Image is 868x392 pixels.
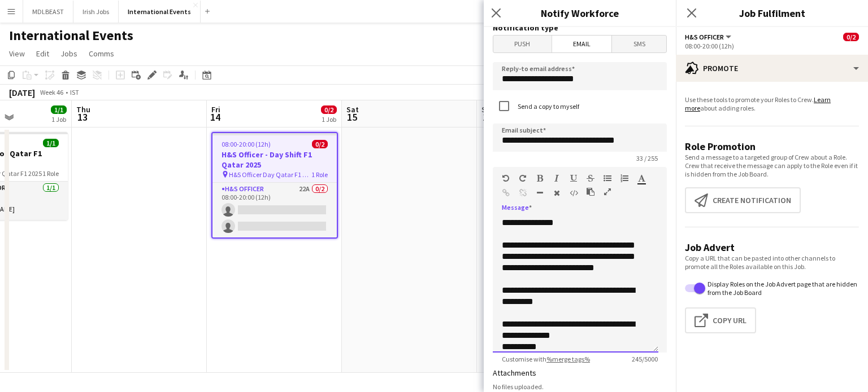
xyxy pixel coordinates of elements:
[212,183,337,237] app-card-role: H&S Officer22A0/208:00-20:00 (12h)
[70,88,79,96] div: IST
[685,33,724,41] span: H&S Officer
[685,95,831,112] a: Learn more
[9,49,25,59] span: View
[345,111,359,124] span: 15
[480,111,495,124] span: 16
[119,1,201,23] button: International Events
[43,139,59,147] span: 1/1
[73,1,119,23] button: Irish Jobs
[322,115,336,124] div: 1 Job
[843,33,859,41] span: 0/2
[493,36,552,52] span: Push
[570,174,578,183] button: Underline
[222,140,271,148] span: 08:00-20:00 (12h)
[76,104,90,114] span: Thu
[493,355,599,363] span: Customise with
[536,174,544,183] button: Bold
[627,154,667,162] span: 33 / 255
[493,368,536,378] label: Attachments
[493,23,667,33] h3: Notification type
[637,174,645,183] button: Text Color
[212,149,337,170] h3: H&S Officer - Day Shift F1 Qatar 2025
[676,6,868,20] h3: Job Fulfilment
[484,6,676,20] h3: Notify Workforce
[685,187,801,213] button: Create notification
[75,111,90,124] span: 13
[623,355,667,363] span: 245 / 5000
[51,105,67,114] span: 1/1
[685,241,859,254] h3: Job Advert
[536,188,544,197] button: Horizontal Line
[604,174,611,183] button: Unordered List
[9,27,133,44] h1: International Events
[84,46,119,61] a: Comms
[312,140,328,148] span: 0/2
[502,174,510,183] button: Undo
[9,87,35,98] div: [DATE]
[519,174,527,183] button: Redo
[685,33,733,41] button: H&S Officer
[346,104,359,114] span: Sat
[546,355,590,363] a: %merge tags%
[311,170,328,179] span: 1 Role
[211,132,338,239] app-job-card: 08:00-20:00 (12h)0/2H&S Officer - Day Shift F1 Qatar 2025 H&S Officer Day Qatar F1 20251 RoleH&S ...
[56,46,82,61] a: Jobs
[604,187,611,196] button: Fullscreen
[211,104,220,114] span: Fri
[685,153,859,178] p: Send a message to a targeted group of Crew about a Role. Crew that receive the message can apply ...
[36,49,49,59] span: Edit
[321,105,337,114] span: 0/2
[587,174,594,183] button: Strikethrough
[51,115,66,124] div: 1 Job
[685,95,859,112] p: Use these tools to promote your Roles to Crew. about adding roles.
[229,170,311,179] span: H&S Officer Day Qatar F1 2025
[42,169,59,178] span: 1 Role
[587,187,594,196] button: Paste as plain text
[5,46,29,61] a: View
[553,188,561,197] button: Clear Formatting
[23,1,73,23] button: MDLBEAST
[620,174,628,183] button: Ordered List
[612,36,666,52] span: SMS
[493,382,667,391] div: No files uploaded.
[37,88,66,96] span: Week 46
[676,55,868,82] div: Promote
[60,49,77,59] span: Jobs
[685,42,859,50] div: 08:00-20:00 (12h)
[515,102,579,111] label: Send a copy to myself
[685,254,859,271] p: Copy a URL that can be pasted into other channels to promote all the Roles available on this Job.
[481,104,495,114] span: Sun
[89,49,114,59] span: Comms
[210,111,220,124] span: 14
[553,174,561,183] button: Italic
[685,307,756,333] button: Copy Url
[685,140,859,153] h3: Role Promotion
[32,46,54,61] a: Edit
[552,36,612,52] span: Email
[705,280,859,297] label: Display Roles on the Job Advert page that are hidden from the Job Board
[570,188,578,197] button: HTML Code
